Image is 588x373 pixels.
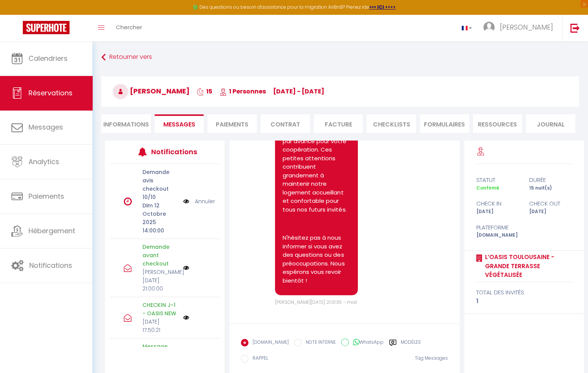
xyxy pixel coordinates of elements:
li: Ressources [473,114,522,133]
div: Plateforme [471,223,524,232]
div: total des invités [476,288,572,297]
li: Informations [101,114,151,133]
p: Demande avant checkout [142,243,178,268]
span: Paiements [28,191,64,201]
div: check out [524,199,577,208]
span: Tag Messages [415,355,448,361]
li: Journal [526,114,575,133]
p: [DATE] 17:50:21 [142,318,178,334]
span: [DATE] - [DATE] [273,87,324,96]
li: Contrat [261,114,310,133]
label: RAPPEL [248,355,268,363]
a: >>> ICI <<<< [369,4,396,10]
a: Annuler [195,197,215,205]
span: Chercher [116,23,142,31]
div: check in [471,199,524,208]
span: [PERSON_NAME][DATE] 21:01:35 - mail [275,299,357,305]
label: [DOMAIN_NAME] [248,339,288,347]
span: Réservations [28,88,73,98]
div: durée [524,175,577,185]
img: ... [483,22,495,33]
label: NOTE INTERNE [302,339,335,347]
p: Nous vous remercions par avance pour votre coopération. Ces petites attentions contribuent grande... [283,128,350,214]
span: Notifications [29,261,72,270]
span: [PERSON_NAME] [499,22,553,32]
span: Messages [163,120,195,129]
span: [PERSON_NAME] [113,86,190,96]
a: Chercher [110,15,148,41]
img: NO IMAGE [183,265,189,271]
p: Demande avis checkout 10/10 [142,168,178,201]
div: 15 nuit(s) [524,185,577,192]
img: Super Booking [23,21,70,34]
a: Retourner vers [101,51,579,64]
p: CHECKIN J-1 - OASIS NEW [142,301,178,318]
a: ... [PERSON_NAME] [477,15,562,41]
img: logout [570,23,580,33]
li: FORMULAIRES [420,114,469,133]
img: NO IMAGE [183,197,189,205]
li: Facture [314,114,363,133]
span: Calendriers [28,54,68,63]
span: Analytics [28,157,59,166]
span: 1 Personnes [220,87,266,96]
div: [DATE] [524,208,577,215]
div: statut [471,175,524,185]
li: Paiements [207,114,257,133]
div: 1 [476,297,572,306]
span: Hébergement [28,226,75,235]
p: N'hésitez pas à nous informer si vous avez des questions ou des préoccupations. Nous espérons vou... [283,234,350,285]
p: Message résa OASIS NEW [142,342,178,367]
div: [DATE] [471,208,524,215]
div: [DOMAIN_NAME] [471,232,524,239]
span: Confirmé [476,185,499,191]
h3: Notifications [151,143,197,160]
span: Messages [28,122,63,132]
span: 15 [197,87,212,96]
label: WhatsApp [349,338,383,347]
p: [PERSON_NAME][DATE] 21:00:00 [142,268,178,293]
li: CHECKLISTS [367,114,416,133]
p: Dim 12 Octobre 2025 14:00:00 [142,201,178,235]
img: NO IMAGE [183,315,189,321]
a: L’Oasis Toulousaine - Grande Terrasse Végétalisée [482,253,572,280]
label: Modèles [400,339,420,348]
